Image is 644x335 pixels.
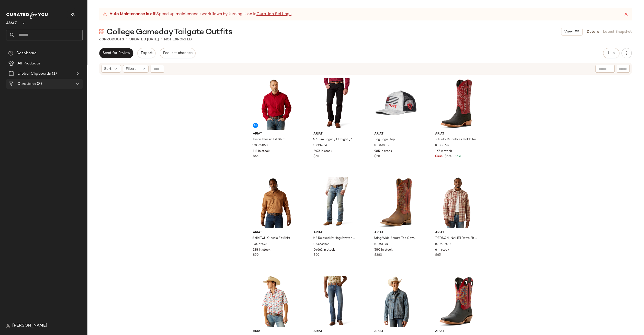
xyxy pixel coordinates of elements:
span: 10058700 [434,242,450,247]
span: 60 [99,38,104,41]
a: Curation Settings [256,11,291,17]
span: $70 [253,253,259,258]
span: 64662 in stock [313,248,335,252]
img: 10061398_front.jpg [309,275,361,327]
span: 128 in stock [253,248,270,252]
div: Products [99,37,124,42]
span: • [126,36,127,42]
span: 2476 in stock [313,149,332,154]
span: 10062473 [252,242,267,247]
span: $65 [253,154,258,159]
span: Ariat [313,230,357,235]
img: cfy_white_logo.C9jOOHJF.svg [6,12,50,19]
span: 111 in stock [253,149,270,154]
span: Tyson Classic Fit Shirt [252,137,285,142]
button: Hub [603,48,619,58]
span: View [564,30,573,34]
span: Ariat [253,230,296,235]
span: Export [140,51,152,55]
span: $550 [444,154,452,159]
span: Ariat [374,329,417,334]
span: Sort [104,66,111,72]
span: 10037890 [313,143,329,148]
span: 167 in stock [435,149,452,154]
span: M7 Slim Legacy Straight [PERSON_NAME] [313,137,356,142]
span: Ariat [313,329,357,334]
span: Ariat [6,17,17,27]
span: 580 in stock [374,248,393,252]
span: Dashboard [16,50,37,56]
span: 6 in stock [435,248,449,252]
span: (8) [36,81,42,87]
button: Request changes [160,48,196,58]
img: svg%3e [6,324,10,328]
span: $65 [435,253,440,258]
img: 10065853_front.jpg [249,78,300,130]
span: Ariat [253,329,296,334]
span: Sting Wide Square Toe Cowboy Boot [374,236,417,241]
span: Ariat [435,230,478,235]
span: Request changes [163,51,193,55]
button: Send for Review [99,48,133,58]
span: Ariat [435,132,478,136]
span: 10061174 [374,242,388,247]
span: Ariat [374,132,417,136]
span: 10020942 [313,242,329,247]
span: 10040036 [374,143,390,148]
div: Speed up maintenance workflows by turning it on in [102,11,291,17]
span: 10053724 [434,143,449,148]
span: Filters [126,66,136,72]
p: Not Exported [164,37,192,42]
span: Hub [608,51,615,55]
span: Flag Logo Cap [374,137,395,142]
span: (1) [51,71,57,77]
span: Curations [17,81,36,87]
span: Ariat [253,132,296,136]
span: • [161,36,162,42]
span: [PERSON_NAME] Retro Fit Shirt [434,236,478,241]
span: College Gameday Tailgate Outfits [106,27,232,37]
span: All Products [17,61,40,66]
span: $280 [374,253,382,258]
span: Ariat [374,230,417,235]
span: $90 [313,253,320,258]
img: 10055430_3-4_front.jpg [431,275,482,327]
span: Solid Twill Classic Fit Shirt [252,236,290,241]
span: $28 [374,154,380,159]
span: [PERSON_NAME] [12,323,47,329]
img: 10061174_3-4_front.jpg [370,177,422,228]
span: 985 in stock [374,149,392,154]
img: 10058700_front.jpg [431,177,482,228]
span: $65 [313,154,319,159]
img: svg%3e [99,29,104,34]
button: Export [137,48,155,58]
span: Global Clipboards [17,71,51,77]
span: Ariat [435,329,478,334]
a: Details [587,29,599,35]
button: View [561,28,583,36]
p: updated [DATE] [129,37,159,42]
img: 10062473_front.jpg [249,177,300,228]
img: 10020942_front.jpg [309,177,361,228]
img: 10037890_front.jpg [309,78,361,130]
span: Send for Review [102,51,130,55]
span: 10065853 [252,143,268,148]
img: 10048254_front.jpg [370,275,422,327]
span: $440 [435,154,443,159]
img: 10040036_front.jpg [370,78,422,130]
img: 10053724_3-4_front.jpg [431,78,482,130]
span: M2 Relaxed Stirling Stretch Boot Cut [PERSON_NAME] [313,236,356,241]
span: Ariat [313,132,357,136]
strong: Auto Maintenance is off. [109,11,156,17]
img: svg%3e [8,51,13,56]
span: Sale [453,155,461,158]
img: 10059016_front.jpg [249,275,300,327]
span: Futurity Relentless Golde Rush Cowboy Boot [434,137,478,142]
